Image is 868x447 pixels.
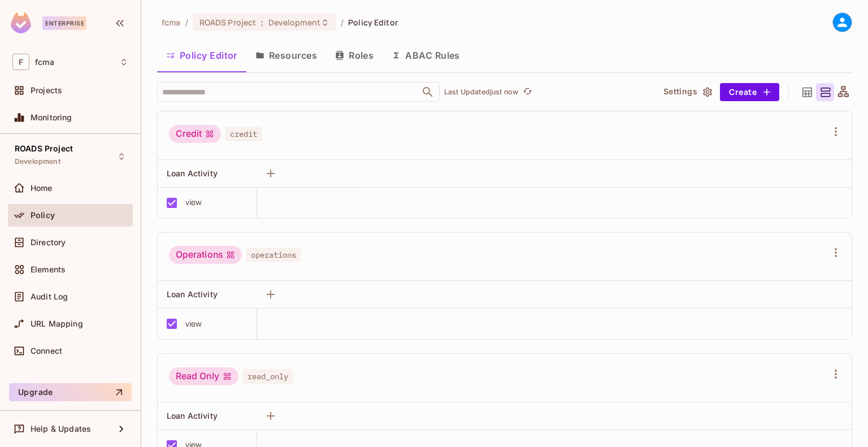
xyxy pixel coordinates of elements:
span: Policy Editor [348,17,398,28]
button: Settings [659,83,715,101]
span: read_only [243,369,293,384]
div: view [185,196,202,209]
div: Credit [169,125,221,143]
div: view [185,318,202,330]
span: Loan Activity [167,168,218,178]
span: Help & Updates [31,424,91,433]
button: Create [720,83,779,101]
span: Click to refresh data [518,85,534,99]
span: Connect [31,346,62,355]
span: Elements [31,265,66,274]
span: Projects [31,86,62,95]
div: Enterprise [42,16,86,30]
button: Resources [246,41,326,70]
li: / [185,17,188,28]
span: URL Mapping [31,319,83,328]
span: Loan Activity [167,289,218,299]
span: credit [225,127,262,141]
p: Last Updated just now [444,88,518,97]
span: Development [268,17,320,28]
span: Home [31,184,53,193]
span: Policy [31,211,55,220]
button: refresh [520,85,534,99]
span: ROADS Project [199,17,257,28]
span: Audit Log [31,292,68,301]
span: Workspace: fcma [35,58,54,67]
img: SReyMgAAAABJRU5ErkJggg== [11,12,31,33]
button: Upgrade [9,383,132,401]
span: refresh [523,86,532,98]
span: F [12,54,29,70]
div: Operations [169,246,242,264]
span: the active workspace [162,17,181,28]
span: Loan Activity [167,411,218,420]
button: ABAC Rules [383,41,469,70]
span: ROADS Project [15,144,73,153]
span: Monitoring [31,113,72,122]
button: Policy Editor [157,41,246,70]
li: / [341,17,344,28]
span: Development [15,157,60,166]
span: operations [246,248,301,262]
button: Open [420,84,436,100]
button: Roles [326,41,383,70]
div: Read Only [169,367,238,385]
span: Directory [31,238,66,247]
span: : [260,18,264,27]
